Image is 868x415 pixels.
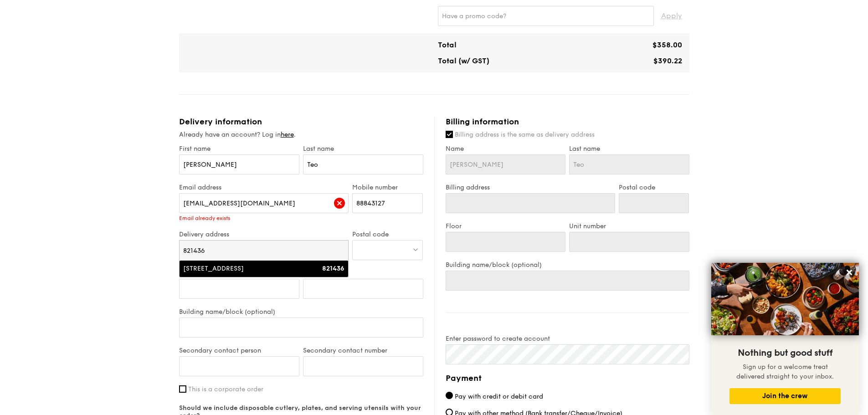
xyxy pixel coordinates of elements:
[619,184,689,191] label: Postal code
[569,145,689,153] label: Last name
[412,246,419,253] img: icon-dropdown.fa26e9f9.svg
[446,392,453,399] input: Pay with credit or debit card
[179,347,299,354] label: Secondary contact person
[729,388,841,404] button: Join the crew
[446,372,689,384] h4: Payment
[179,117,262,127] span: Delivery information
[736,363,834,380] span: Sign up for a welcome treat delivered straight to your inbox.
[281,131,294,138] a: here
[179,130,423,139] div: Already have an account? Log in .
[179,145,299,153] label: First name
[738,348,832,359] span: Nothing but good stuff
[661,6,682,26] span: Apply
[183,264,304,273] div: [STREET_ADDRESS]
[303,269,423,277] label: Unit number
[352,231,423,238] label: Postal code
[179,231,349,238] label: Delivery address
[303,145,423,153] label: Last name
[179,215,349,221] div: Email already exists
[303,347,423,354] label: Secondary contact number
[842,265,857,280] button: Close
[179,385,186,393] input: This is a corporate order
[652,41,682,49] span: $358.00
[179,308,423,316] label: Building name/block (optional)
[446,184,615,191] label: Billing address
[653,56,682,65] span: $390.22
[711,263,859,335] img: DSC07876-Edit02-Large.jpeg
[179,184,349,191] label: Email address
[446,145,566,153] label: Name
[188,385,263,393] span: This is a corporate order
[438,41,457,49] span: Total
[322,265,344,272] strong: 821436
[438,56,489,65] span: Total (w/ GST)
[446,335,689,343] label: Enter password to create account
[569,222,689,230] label: Unit number
[446,117,519,127] span: Billing information
[446,131,453,138] input: Billing address is the same as delivery address
[455,131,595,138] span: Billing address is the same as delivery address
[352,184,423,191] label: Mobile number
[446,261,689,269] label: Building name/block (optional)
[334,198,345,209] img: icon-error.62b55002.svg
[446,222,566,230] label: Floor
[438,6,654,26] input: Have a promo code?
[455,393,543,400] span: Pay with credit or debit card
